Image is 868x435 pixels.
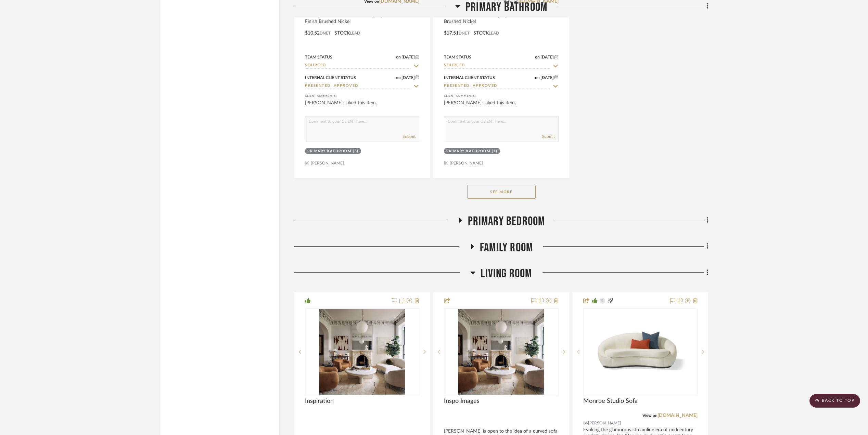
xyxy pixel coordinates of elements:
[305,83,411,90] input: Type to Search…
[396,76,401,80] span: on
[658,413,698,418] a: [DOMAIN_NAME]
[444,75,495,81] div: Internal Client Status
[307,149,351,154] div: Primary Bathroom
[584,322,697,382] img: Monroe Studio Sofa
[535,76,540,80] span: on
[305,63,411,69] input: Type to Search…
[446,149,490,154] div: Primary Bathroom
[305,100,419,113] div: [PERSON_NAME]: Liked this item.
[444,100,558,113] div: [PERSON_NAME]: Liked this item.
[535,55,540,59] span: on
[467,185,536,199] button: See More
[458,309,544,395] img: Inspo Images
[403,133,416,140] button: Submit
[809,394,860,408] scroll-to-top-button: BACK TO TOP
[583,397,638,405] span: Monroe Studio Sofa
[305,54,332,60] div: Team Status
[444,54,471,60] div: Team Status
[481,266,532,281] span: Living Room
[492,149,498,154] div: (1)
[540,55,554,60] span: [DATE]
[401,75,416,80] span: [DATE]
[396,55,401,59] span: on
[480,240,533,255] span: Family Room
[353,149,359,154] div: (8)
[401,55,416,60] span: [DATE]
[319,309,405,395] img: Inspiration
[588,420,621,426] span: [PERSON_NAME]
[540,75,554,80] span: [DATE]
[305,397,334,405] span: Inspiration
[468,214,545,229] span: Primary Bedroom
[542,133,555,140] button: Submit
[305,75,356,81] div: Internal Client Status
[444,397,480,405] span: Inspo Images
[642,413,658,418] span: View on
[444,83,550,90] input: Type to Search…
[444,63,550,69] input: Type to Search…
[583,420,588,426] span: By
